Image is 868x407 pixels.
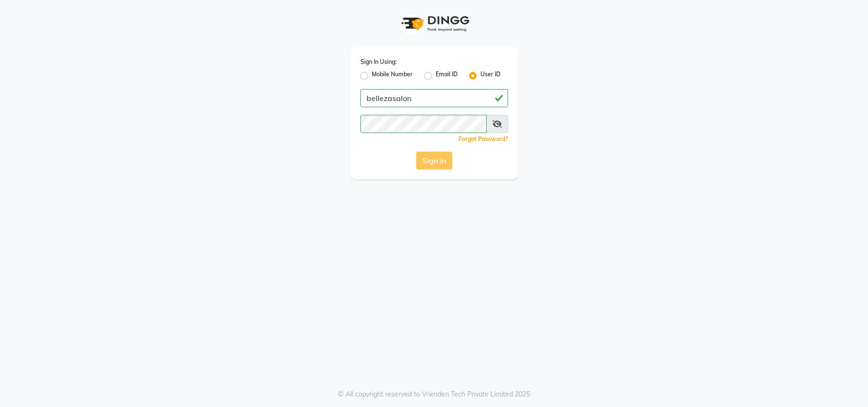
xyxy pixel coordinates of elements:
a: Forgot Password? [459,135,508,142]
input: Username [360,89,508,107]
label: Mobile Number [372,70,413,81]
label: Sign In Using: [360,58,397,66]
label: User ID [480,70,500,81]
input: Username [360,115,487,133]
label: Email ID [436,70,458,81]
img: logo1.svg [396,10,472,38]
